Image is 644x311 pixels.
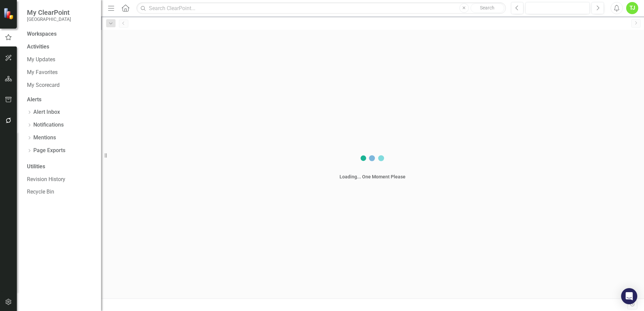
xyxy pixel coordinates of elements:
img: ClearPoint Strategy [3,7,15,19]
div: Activities [27,43,94,51]
div: Workspaces [27,30,57,38]
div: Utilities [27,163,94,171]
small: [GEOGRAPHIC_DATA] [27,16,71,22]
a: Recycle Bin [27,188,94,196]
span: My ClearPoint [27,8,71,16]
a: Page Exports [33,147,65,154]
div: Alerts [27,96,94,104]
a: My Scorecard [27,81,94,89]
a: Alert Inbox [33,108,60,116]
a: Notifications [33,121,64,129]
a: Mentions [33,134,56,142]
button: Search [471,3,504,13]
a: My Favorites [27,69,94,76]
a: My Updates [27,56,94,64]
input: Search ClearPoint... [136,2,506,14]
div: Open Intercom Messenger [621,288,637,304]
button: TJ [626,2,638,14]
a: Revision History [27,176,94,183]
div: Loading... One Moment Please [340,173,406,180]
span: Search [480,5,494,10]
